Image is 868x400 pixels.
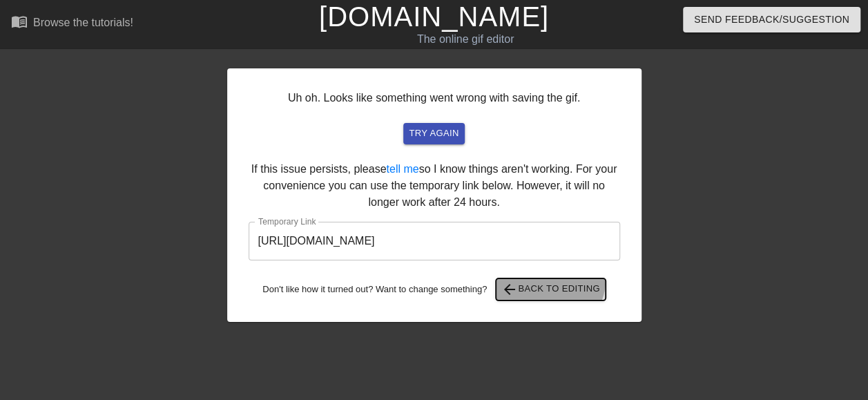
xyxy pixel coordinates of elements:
div: Browse the tutorials! [33,17,133,28]
span: Back to Editing [501,281,600,298]
button: Send Feedback/Suggestion [683,7,860,32]
div: The online gif editor [296,31,635,48]
button: Back to Editing [496,278,606,301]
a: tell me [386,163,418,175]
span: menu_book [11,13,28,30]
div: Uh oh. Looks like something went wrong with saving the gif. If this issue persists, please so I k... [227,68,642,322]
div: Don't like how it turned out? Want to change something? [249,278,620,301]
input: bare [249,222,620,260]
span: try again [409,126,459,142]
button: try again [403,123,464,144]
a: Browse the tutorials! [11,13,133,35]
a: [DOMAIN_NAME] [319,1,549,32]
span: Send Feedback/Suggestion [694,11,849,28]
span: arrow_back [501,281,518,298]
